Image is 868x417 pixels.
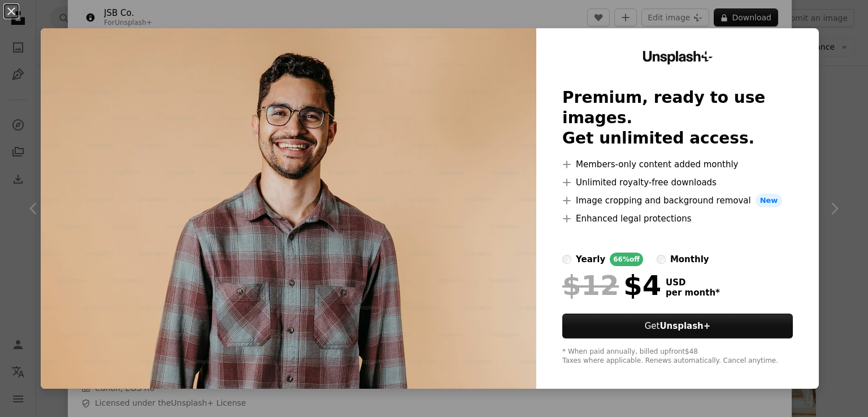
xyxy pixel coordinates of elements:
[562,212,793,225] li: Enhanced legal protections
[657,255,666,264] input: monthly
[562,176,793,189] li: Unlimited royalty-free downloads
[562,271,661,300] div: $4
[610,253,643,266] div: 66% off
[562,194,793,207] li: Image cropping and background removal
[562,347,793,366] div: * When paid annually, billed upfront $48 Taxes where applicable. Renews automatically. Cancel any...
[659,321,710,331] strong: Unsplash+
[756,194,783,207] span: New
[562,158,793,171] li: Members-only content added monthly
[666,288,720,298] span: per month *
[562,314,793,338] button: GetUnsplash+
[666,277,720,288] span: USD
[562,271,619,300] span: $12
[576,253,605,266] div: yearly
[670,253,709,266] div: monthly
[562,255,571,264] input: yearly66%off
[562,88,793,149] h2: Premium, ready to use images. Get unlimited access.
